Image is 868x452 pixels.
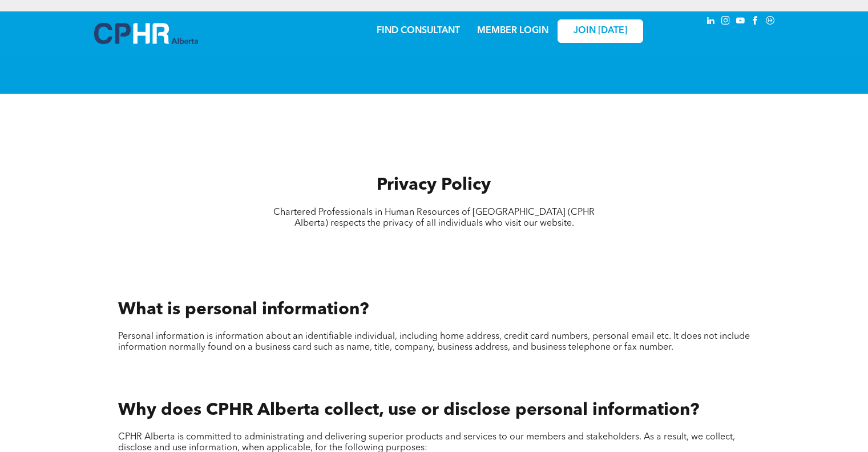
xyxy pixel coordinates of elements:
[764,14,777,30] a: Social network
[477,26,548,35] a: MEMBER LOGIN
[749,14,762,30] a: facebook
[118,402,699,419] span: Why does CPHR Alberta collect, use or disclose personal information?
[558,19,643,43] a: JOIN [DATE]
[377,177,491,194] span: Privacy Policy
[273,208,595,228] span: Chartered Professionals in Human Resources of [GEOGRAPHIC_DATA] (CPHR Alberta) respects the priva...
[720,14,732,30] a: instagram
[705,14,717,30] a: linkedin
[118,332,750,352] span: Personal information is information about an identifiable individual, including home address, cre...
[574,26,627,37] span: JOIN [DATE]
[94,23,198,44] img: A blue and white logo for cp alberta
[118,301,369,318] span: What is personal information?
[734,14,747,30] a: youtube
[377,26,460,35] a: FIND CONSULTANT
